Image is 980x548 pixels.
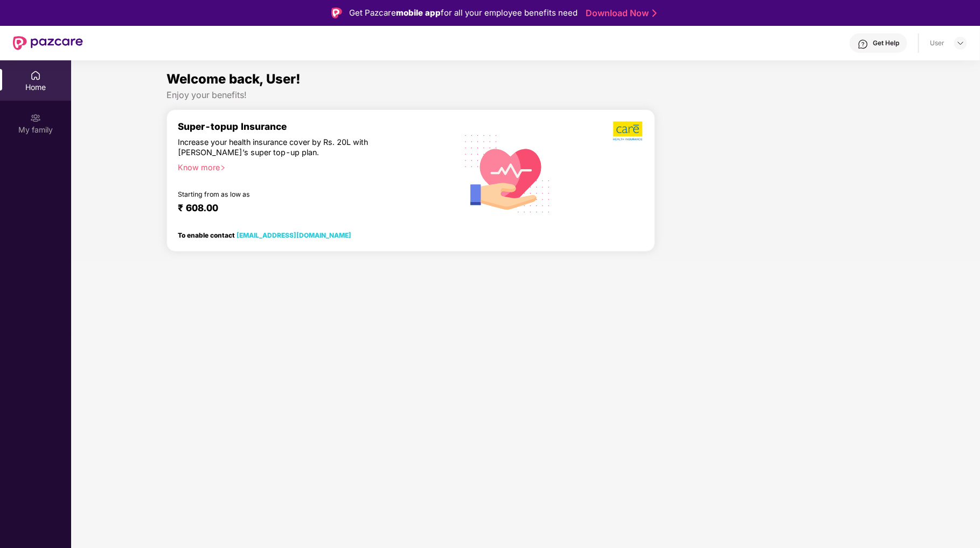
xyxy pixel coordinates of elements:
[456,121,559,225] img: svg+xml;base64,PHN2ZyB4bWxucz0iaHR0cDovL3d3dy53My5vcmcvMjAwMC9zdmciIHhtbG5zOnhsaW5rPSJodHRwOi8vd3...
[397,8,441,18] strong: mobile app
[178,137,403,157] div: Increase your health insurance cover by Rs. 20L with [PERSON_NAME]’s super top-up plan.
[30,113,41,123] img: svg+xml;base64,PHN2ZyB3aWR0aD0iMjAiIGhlaWdodD0iMjAiIHZpZXdCb3g9IjAgMCAyMCAyMCIgZmlsbD0ibm9uZSIgeG...
[930,39,944,47] div: User
[858,39,868,50] img: svg+xml;base64,PHN2ZyBpZD0iSGVscC0zMngzMiIgeG1sbnM9Imh0dHA6Ly93d3cudzMub3JnLzIwMDAvc3ZnIiB3aWR0aD...
[166,89,884,101] div: Enjoy your benefits!
[956,39,965,47] img: svg+xml;base64,PHN2ZyBpZD0iRHJvcGRvd24tMzJ4MzIiIHhtbG5zPSJodHRwOi8vd3d3LnczLm9yZy8yMDAwL3N2ZyIgd2...
[178,162,443,170] div: Know more
[178,190,404,198] div: Starting from as low as
[350,6,578,19] div: Get Pazcare for all your employee benefits need
[166,71,301,87] span: Welcome back, User!
[13,36,83,50] img: New Pazcare Logo
[237,231,351,239] a: [EMAIL_ADDRESS][DOMAIN_NAME]
[220,165,226,171] span: right
[178,202,439,215] div: ₹ 608.00
[331,8,342,18] img: Logo
[613,121,644,141] img: b5dec4f62d2307b9de63beb79f102df3.png
[873,39,899,47] div: Get Help
[652,8,657,19] img: Stroke
[30,70,41,81] img: svg+xml;base64,PHN2ZyBpZD0iSG9tZSIgeG1sbnM9Imh0dHA6Ly93d3cudzMub3JnLzIwMDAvc3ZnIiB3aWR0aD0iMjAiIG...
[178,121,449,132] div: Super-topup Insurance
[586,8,654,19] a: Download Now
[178,231,351,239] div: To enable contact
